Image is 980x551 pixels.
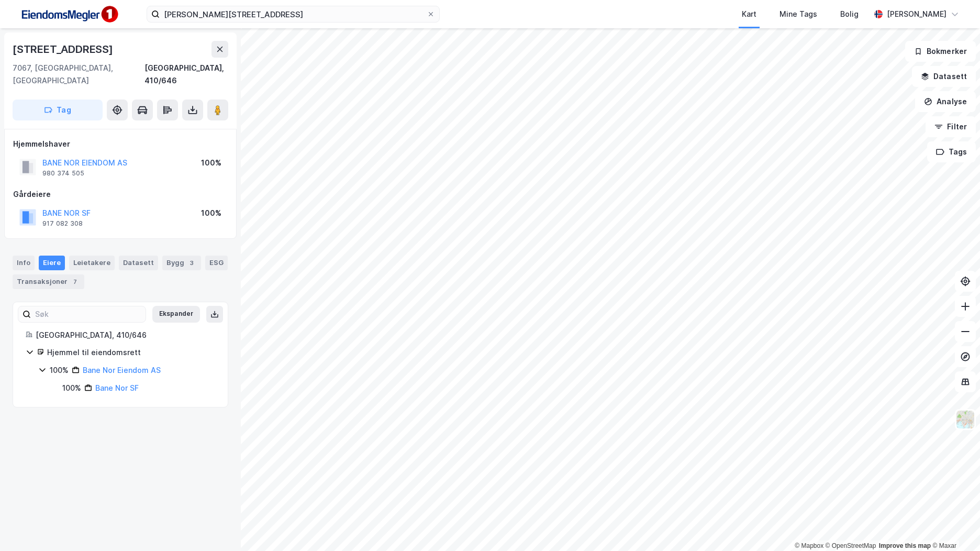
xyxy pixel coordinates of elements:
div: Gårdeiere [13,188,228,201]
div: Info [13,256,35,270]
div: 100% [62,382,81,394]
div: Hjemmelshaver [13,138,228,150]
a: Improve this map [879,542,931,549]
input: Søk på adresse, matrikkel, gårdeiere, leietakere eller personer [160,6,427,22]
div: 917 082 308 [42,219,83,228]
a: OpenStreetMap [826,542,876,549]
div: Leietakere [69,256,115,270]
div: 7067, [GEOGRAPHIC_DATA], [GEOGRAPHIC_DATA] [13,62,144,87]
div: [PERSON_NAME] [887,8,946,20]
img: Z [955,410,975,429]
input: Søk [31,306,146,322]
button: Analyse [915,91,976,112]
div: 7 [70,277,80,287]
div: Bygg [162,256,201,270]
div: Kontrollprogram for chat [928,501,980,551]
div: Mine Tags [779,8,817,20]
div: 100% [50,364,69,377]
div: Hjemmel til eiendomsrett [47,346,215,359]
div: Bolig [840,8,859,20]
a: Mapbox [795,542,823,549]
div: 100% [201,207,221,219]
div: [STREET_ADDRESS] [13,41,115,58]
div: Transaksjoner [13,274,84,289]
div: ESG [205,256,228,270]
button: Ekspander [152,306,200,323]
button: Tags [927,141,976,162]
div: 980 374 505 [42,169,84,178]
div: Kart [742,8,756,20]
button: Datasett [912,66,976,87]
div: 3 [186,258,197,268]
div: [GEOGRAPHIC_DATA], 410/646 [36,329,215,341]
button: Bokmerker [905,41,976,62]
iframe: Chat Widget [928,501,980,551]
a: Bane Nor Eiendom AS [83,366,161,374]
div: 100% [201,157,221,169]
a: Bane Nor SF [95,383,139,392]
button: Filter [926,116,976,137]
img: F4PB6Px+NJ5v8B7XTbfpPpyloAAAAASUVORK5CYII= [17,3,121,26]
div: [GEOGRAPHIC_DATA], 410/646 [144,62,228,87]
div: Datasett [119,256,158,270]
div: Eiere [39,256,65,270]
button: Tag [13,100,103,120]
